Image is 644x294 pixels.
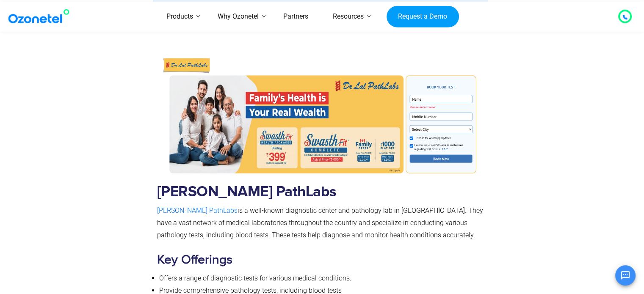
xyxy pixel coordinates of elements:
b: Key Offerings [157,252,232,267]
a: Request a Demo [387,5,459,27]
a: Products [154,2,205,32]
a: [PERSON_NAME] PathLabs [157,206,238,214]
span: is a well-known diagnostic center and pathology lab in [GEOGRAPHIC_DATA]. They have a vast networ... [157,206,483,239]
a: Why Ozonetel [205,2,271,32]
span: Offers a range of diagnostic tests for various medical conditions. [159,274,351,282]
b: [PERSON_NAME] PathLabs [157,184,337,199]
a: Resources [321,2,376,32]
button: Open chat [615,265,636,286]
a: Partners [271,2,321,32]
